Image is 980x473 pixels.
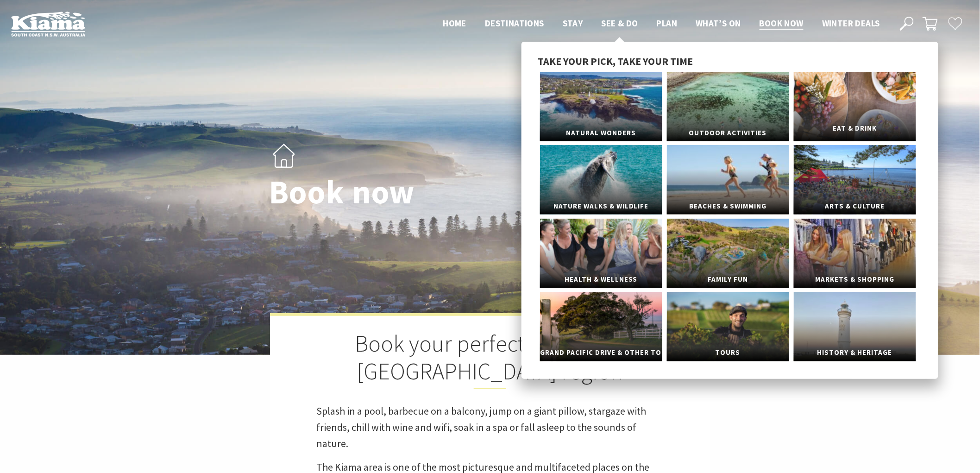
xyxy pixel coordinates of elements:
img: Kiama Logo [11,11,85,37]
span: Tours [667,344,789,361]
span: See & Do [602,18,638,29]
span: What’s On [696,18,741,29]
span: Book now [760,18,804,29]
h2: Book your perfect stay in the [GEOGRAPHIC_DATA] region [316,330,664,389]
h1: Book now [269,174,531,210]
span: Eat & Drink [794,120,916,137]
span: Stay [563,18,583,29]
span: Winter Deals [822,18,880,29]
span: Family Fun [667,271,789,288]
span: Home [443,18,467,29]
span: Destinations [485,18,544,29]
span: Natural Wonders [540,125,662,142]
span: Health & Wellness [540,271,662,288]
span: Markets & Shopping [794,271,916,288]
span: Take your pick, take your time [538,55,693,68]
span: Plan [657,18,678,29]
span: Arts & Culture [794,198,916,215]
span: History & Heritage [794,344,916,361]
span: Outdoor Activities [667,125,789,142]
span: Nature Walks & Wildlife [540,198,662,215]
nav: Main Menu [434,16,889,32]
span: Beaches & Swimming [667,198,789,215]
p: Splash in a pool, barbecue on a balcony, jump on a giant pillow, stargaze with friends, chill wit... [316,403,664,452]
span: Grand Pacific Drive & Other Touring [540,344,662,361]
